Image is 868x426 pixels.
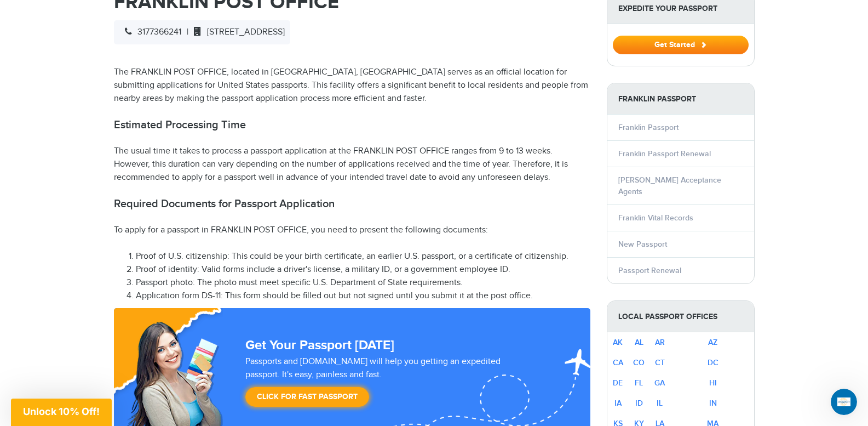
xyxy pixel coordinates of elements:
a: FL [635,378,643,388]
a: DC [708,358,718,367]
p: The usual time it takes to process a passport application at the FRANKLIN POST OFFICE ranges from... [114,145,590,184]
iframe: Intercom live chat [831,389,857,415]
li: Proof of U.S. citizenship: This could be your birth certificate, an earlier U.S. passport, or a c... [136,250,590,263]
a: AZ [708,338,717,347]
h2: Required Documents for Passport Application [114,197,590,211]
a: IA [614,399,622,408]
a: Franklin Passport Renewal [618,149,711,158]
a: Get Started [613,40,749,49]
a: CO [633,358,645,367]
strong: Get Your Passport [DATE] [245,337,394,353]
span: Unlock 10% Off! [23,406,100,417]
h2: Estimated Processing Time [114,118,590,132]
a: AL [635,338,643,347]
a: CT [655,358,665,367]
a: Franklin Vital Records [618,213,693,223]
p: The FRANKLIN POST OFFICE, located in [GEOGRAPHIC_DATA], [GEOGRAPHIC_DATA] serves as an official l... [114,66,590,105]
div: Unlock 10% Off! [11,399,112,426]
span: 3177366241 [119,27,181,37]
a: CA [613,358,623,367]
a: Passport Renewal [618,266,681,275]
a: IN [709,399,717,408]
div: Passports and [DOMAIN_NAME] will help you getting an expedited passport. It's easy, painless and ... [241,355,540,412]
a: ID [635,399,643,408]
a: HI [709,378,717,388]
div: | [114,20,290,44]
strong: Franklin Passport [607,83,754,115]
li: Proof of identity: Valid forms include a driver's license, a military ID, or a government employe... [136,263,590,276]
a: Click for Fast Passport [245,387,369,407]
a: GA [654,378,665,388]
li: Application form DS-11: This form should be filled out but not signed until you submit it at the ... [136,289,590,303]
button: Get Started [613,36,749,54]
a: DE [613,378,623,388]
p: To apply for a passport in FRANKLIN POST OFFICE, you need to present the following documents: [114,224,590,237]
a: [PERSON_NAME] Acceptance Agents [618,175,721,196]
a: AR [655,338,665,347]
a: AK [613,338,623,347]
li: Passport photo: The photo must meet specific U.S. Department of State requirements. [136,276,590,289]
strong: Local Passport Offices [607,301,754,332]
a: IL [657,399,663,408]
a: Franklin Passport [618,123,679,132]
a: New Passport [618,240,667,249]
span: [STREET_ADDRESS] [188,27,285,37]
